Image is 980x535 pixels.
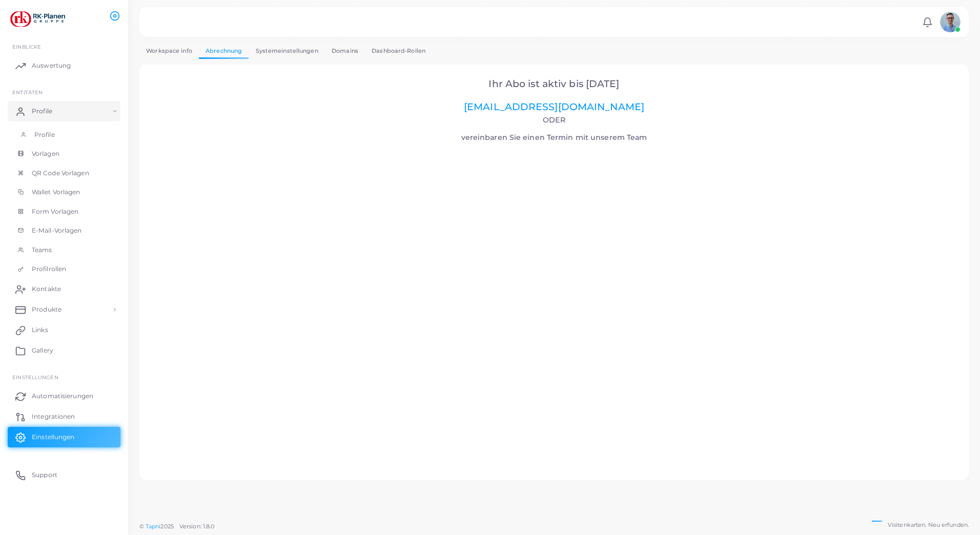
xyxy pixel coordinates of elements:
[365,44,432,58] a: Dashboard-Rollen
[32,245,52,255] span: Teams
[32,284,61,294] span: Kontakte
[139,44,199,58] a: Workspace info
[34,130,55,139] span: Profile
[8,125,120,145] a: Profile
[488,78,619,90] span: Ihr Abo ist aktiv bis [DATE]
[160,522,173,531] span: 2025
[249,44,324,58] a: Systemeinstellungen
[940,12,961,32] img: avatar
[32,470,57,480] span: Support
[325,44,365,58] a: Domains
[32,305,62,314] span: Produkte
[154,116,955,142] h4: vereinbaren Sie einen Termin mit unserem Team
[12,89,43,95] span: ENTITÄTEN
[8,406,120,427] a: Integrationen
[32,107,52,116] span: Profile
[32,264,66,274] span: Profilrollen
[8,279,120,299] a: Kontakte
[154,145,955,466] iframe: Select a Date & Time - Calendly
[8,320,120,340] a: Links
[8,163,120,183] a: QR Code Vorlagen
[32,346,53,355] span: Gallery
[32,325,48,335] span: Links
[179,523,215,530] span: Version: 1.8.0
[32,169,89,178] span: QR Code Vorlagen
[8,259,120,279] a: Profilrollen
[937,12,963,32] a: avatar
[9,10,66,29] img: logo
[32,412,75,421] span: Integrationen
[32,188,80,197] span: Wallet Vorlagen
[146,523,161,530] a: Tapni
[12,44,41,50] span: EINBLICKE
[888,521,969,529] span: Visitenkarten. Neu erfunden.
[8,221,120,240] a: E-Mail-Vorlagen
[32,207,78,216] span: Form Vorlagen
[543,115,565,125] span: Oder
[32,392,93,401] span: Automatisierungen
[32,226,82,235] span: E-Mail-Vorlagen
[8,55,120,76] a: Auswertung
[32,61,71,70] span: Auswertung
[8,340,120,361] a: Gallery
[32,149,59,158] span: Vorlagen
[8,144,120,163] a: Vorlagen
[199,44,249,58] a: Abrechnung
[8,182,120,202] a: Wallet Vorlagen
[139,522,214,531] span: ©
[32,433,74,442] span: Einstellungen
[8,386,120,406] a: Automatisierungen
[8,202,120,221] a: Form Vorlagen
[8,240,120,260] a: Teams
[464,101,644,113] a: [EMAIL_ADDRESS][DOMAIN_NAME]
[8,465,120,485] a: Support
[8,427,120,447] a: Einstellungen
[8,101,120,121] a: Profile
[8,299,120,320] a: Produkte
[12,374,58,380] span: Einstellungen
